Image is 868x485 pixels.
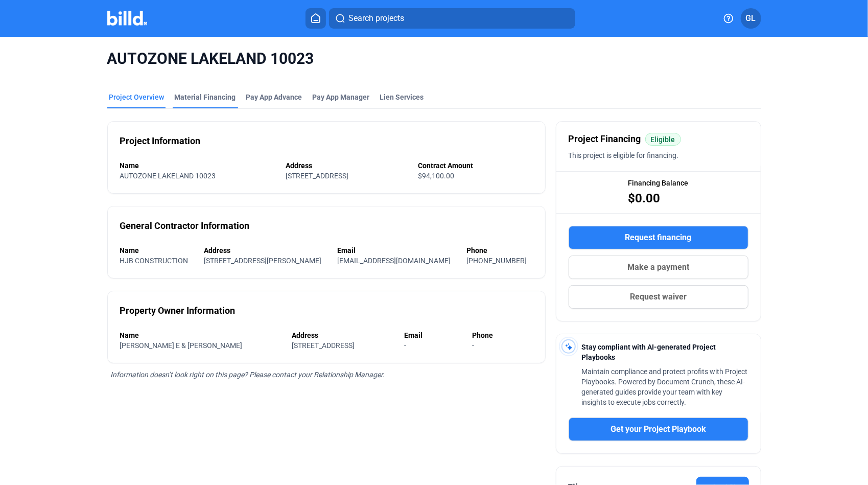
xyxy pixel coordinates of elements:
span: Stay compliant with AI-generated Project Playbooks [582,343,716,361]
span: Get your Project Playbook [611,423,706,435]
div: Project Overview [109,92,165,102]
button: GL [741,8,761,29]
span: - [473,341,475,350]
mat-chip: Eligible [645,133,681,146]
span: [STREET_ADDRESS][PERSON_NAME] [204,257,322,265]
div: Pay App Advance [246,92,302,102]
div: Contract Amount [418,160,532,171]
img: Billd Company Logo [107,11,148,26]
div: Email [338,245,457,256]
span: $0.00 [628,190,661,206]
span: Information doesn’t look right on this page? Please contact your Relationship Manager. [111,371,385,379]
div: Name [120,245,194,256]
div: Project Information [120,134,201,148]
button: Search projects [329,8,575,29]
div: Address [204,245,327,256]
span: Pay App Manager [313,92,370,102]
span: Search projects [348,12,404,25]
span: Request financing [625,232,692,244]
div: Name [120,330,282,340]
span: [STREET_ADDRESS] [286,172,348,180]
div: Phone [473,330,533,340]
span: [EMAIL_ADDRESS][DOMAIN_NAME] [338,257,451,265]
div: Phone [467,245,533,256]
span: Request waiver [630,291,687,303]
span: - [405,341,407,350]
div: General Contractor Information [120,219,250,233]
span: AUTOZONE LAKELAND 10023 [107,49,761,68]
span: HJB CONSTRUCTION [120,257,189,265]
div: Address [292,330,394,340]
div: Material Financing [175,92,236,102]
div: Email [405,330,462,340]
div: Name [120,160,275,171]
span: AUTOZONE LAKELAND 10023 [120,172,216,180]
div: Property Owner Information [120,304,236,318]
span: Make a payment [627,261,689,273]
span: This project is eligible for financing. [569,151,679,159]
span: [PERSON_NAME] E & [PERSON_NAME] [120,341,243,350]
button: Make a payment [569,256,748,279]
button: Request financing [569,226,748,249]
div: Lien Services [380,92,424,102]
button: Get your Project Playbook [569,418,748,441]
span: GL [746,12,756,25]
span: Maintain compliance and protect profits with Project Playbooks. Powered by Document Crunch, these... [582,367,748,406]
div: Address [286,160,408,171]
span: $94,100.00 [418,172,454,180]
span: Project Financing [569,132,641,146]
button: Request waiver [569,285,748,309]
span: [STREET_ADDRESS] [292,341,355,350]
span: Financing Balance [628,178,689,188]
span: [PHONE_NUMBER] [467,257,527,265]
